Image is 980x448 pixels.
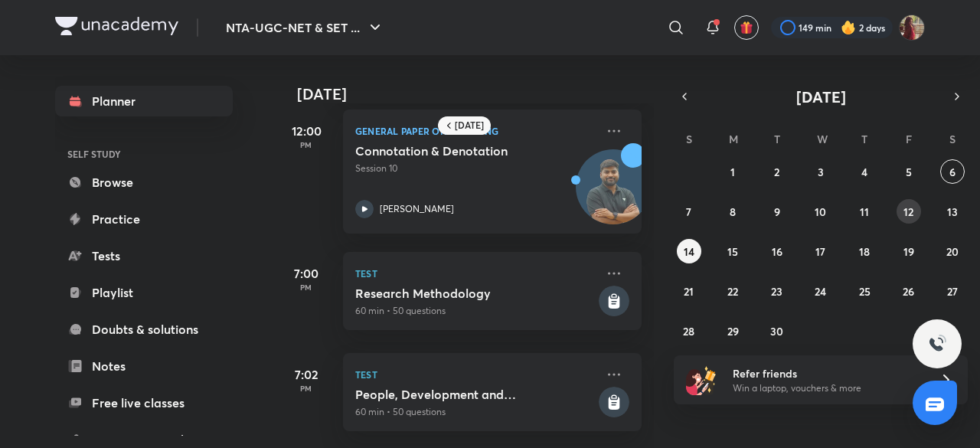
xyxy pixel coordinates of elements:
[765,159,789,184] button: September 2, 2025
[765,199,789,224] button: September 9, 2025
[861,165,867,179] abbr: September 4, 2025
[771,284,782,299] abbr: September 23, 2025
[815,244,825,259] abbr: September 17, 2025
[949,132,955,146] abbr: Saturday
[818,165,824,179] abbr: September 3, 2025
[355,286,596,301] h5: Research Methodology
[765,239,789,263] button: September 16, 2025
[796,87,846,107] span: [DATE]
[677,279,701,303] button: September 21, 2025
[946,244,959,259] abbr: September 20, 2025
[684,244,694,259] abbr: September 14, 2025
[276,264,337,283] h5: 7:00
[55,351,233,381] a: Notes
[859,284,871,299] abbr: September 25, 2025
[355,405,596,419] p: 60 min • 50 questions
[861,132,867,146] abbr: Thursday
[355,365,596,384] p: Test
[772,244,782,259] abbr: September 16, 2025
[899,15,925,41] img: Srishti Sharma
[55,141,233,167] h6: SELF STUDY
[940,239,965,263] button: September 20, 2025
[897,279,921,303] button: September 26, 2025
[720,279,745,303] button: September 22, 2025
[677,199,701,224] button: September 7, 2025
[276,365,337,384] h5: 7:02
[903,284,914,299] abbr: September 26, 2025
[727,324,739,338] abbr: September 29, 2025
[903,204,913,219] abbr: September 12, 2025
[55,17,178,35] img: Company Logo
[276,384,337,393] p: PM
[817,132,828,146] abbr: Wednesday
[720,159,745,184] button: September 1, 2025
[297,85,657,103] h4: [DATE]
[808,239,833,263] button: September 17, 2025
[577,158,650,231] img: Avatar
[720,239,745,263] button: September 15, 2025
[897,239,921,263] button: September 19, 2025
[852,199,877,224] button: September 11, 2025
[55,314,233,345] a: Doubts & solutions
[355,162,596,175] p: Session 10
[55,86,233,116] a: Planner
[677,239,701,263] button: September 14, 2025
[55,277,233,308] a: Playlist
[276,140,337,149] p: PM
[730,165,735,179] abbr: September 1, 2025
[852,279,877,303] button: September 25, 2025
[940,199,965,224] button: September 13, 2025
[940,159,965,184] button: September 6, 2025
[765,279,789,303] button: September 23, 2025
[928,335,946,353] img: ttu
[733,365,921,381] h6: Refer friends
[727,284,738,299] abbr: September 22, 2025
[55,17,178,39] a: Company Logo
[730,204,736,219] abbr: September 8, 2025
[774,132,780,146] abbr: Tuesday
[686,365,717,395] img: referral
[808,279,833,303] button: September 24, 2025
[55,388,233,418] a: Free live classes
[355,304,596,318] p: 60 min • 50 questions
[903,244,914,259] abbr: September 19, 2025
[729,132,738,146] abbr: Monday
[940,279,965,303] button: September 27, 2025
[808,199,833,224] button: September 10, 2025
[947,204,958,219] abbr: September 13, 2025
[677,319,701,343] button: September 28, 2025
[276,283,337,292] p: PM
[684,284,694,299] abbr: September 21, 2025
[852,159,877,184] button: September 4, 2025
[815,204,826,219] abbr: September 10, 2025
[727,244,738,259] abbr: September 15, 2025
[355,264,596,283] p: Test
[897,159,921,184] button: September 5, 2025
[815,284,826,299] abbr: September 24, 2025
[695,86,946,107] button: [DATE]
[765,319,789,343] button: September 30, 2025
[860,204,869,219] abbr: September 11, 2025
[55,240,233,271] a: Tests
[55,167,233,198] a: Browse
[859,244,870,259] abbr: September 18, 2025
[217,12,394,43] button: NTA-UGC-NET & SET ...
[770,324,783,338] abbr: September 30, 2025
[897,199,921,224] button: September 12, 2025
[686,132,692,146] abbr: Sunday
[455,119,484,132] h6: [DATE]
[720,319,745,343] button: September 29, 2025
[734,15,759,40] button: avatar
[55,204,233,234] a: Practice
[906,165,912,179] abbr: September 5, 2025
[774,165,779,179] abbr: September 2, 2025
[906,132,912,146] abbr: Friday
[686,204,691,219] abbr: September 7, 2025
[720,199,745,224] button: September 8, 2025
[947,284,958,299] abbr: September 27, 2025
[808,159,833,184] button: September 3, 2025
[355,387,596,402] h5: People, Development and Environment
[841,20,856,35] img: streak
[774,204,780,219] abbr: September 9, 2025
[852,239,877,263] button: September 18, 2025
